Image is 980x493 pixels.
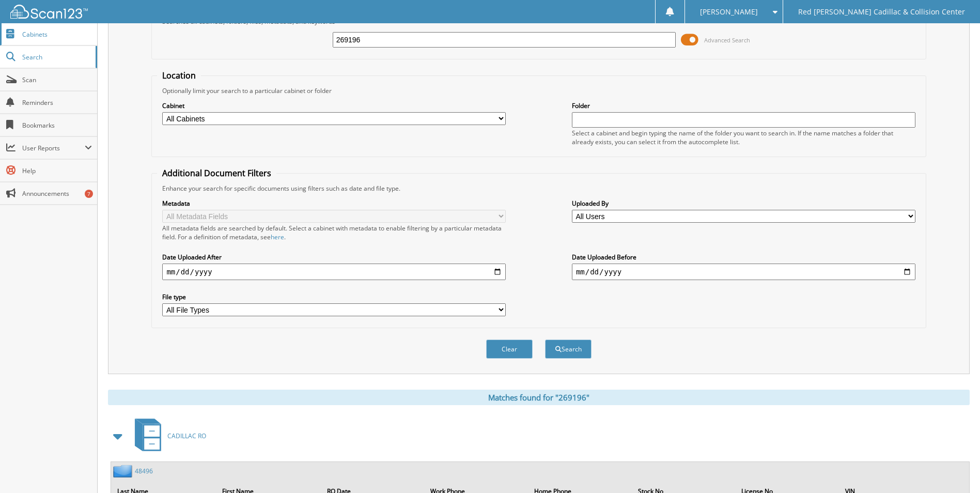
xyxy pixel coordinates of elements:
a: here [271,233,284,241]
label: Date Uploaded After [162,253,506,261]
button: Clear [486,340,533,359]
span: Red [PERSON_NAME] Cadillac & Collision Center [798,9,965,15]
input: end [572,264,915,280]
label: Cabinet [162,101,506,110]
iframe: Chat Widget [928,443,980,493]
span: Cabinets [22,30,92,39]
legend: Additional Document Filters [157,167,276,179]
a: CADILLAC RO [129,415,206,456]
span: Scan [22,75,92,84]
span: [PERSON_NAME] [700,9,758,15]
label: Folder [572,101,915,110]
div: Select a cabinet and begin typing the name of the folder you want to search in. If the name match... [572,129,915,146]
label: File type [162,292,506,301]
span: Announcements [22,189,92,198]
div: Enhance your search for specific documents using filters such as date and file type. [157,184,920,193]
img: scan123-logo-white.svg [10,5,88,19]
span: Search [22,53,90,61]
label: Metadata [162,199,506,208]
span: CADILLAC RO [167,432,206,440]
button: Search [545,340,592,359]
legend: Location [157,70,201,81]
span: Bookmarks [22,121,92,130]
div: Optionally limit your search to a particular cabinet or folder [157,86,920,95]
div: 7 [85,190,93,198]
img: folder2.png [113,465,135,477]
label: Date Uploaded Before [572,253,915,261]
div: All metadata fields are searched by default. Select a cabinet with metadata to enable filtering b... [162,224,506,241]
span: Advanced Search [704,36,750,44]
div: Matches found for "269196" [108,390,970,405]
label: Uploaded By [572,199,915,208]
span: Help [22,166,92,175]
input: start [162,264,506,280]
a: 48496 [135,467,153,475]
span: User Reports [22,144,85,152]
span: Reminders [22,98,92,107]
